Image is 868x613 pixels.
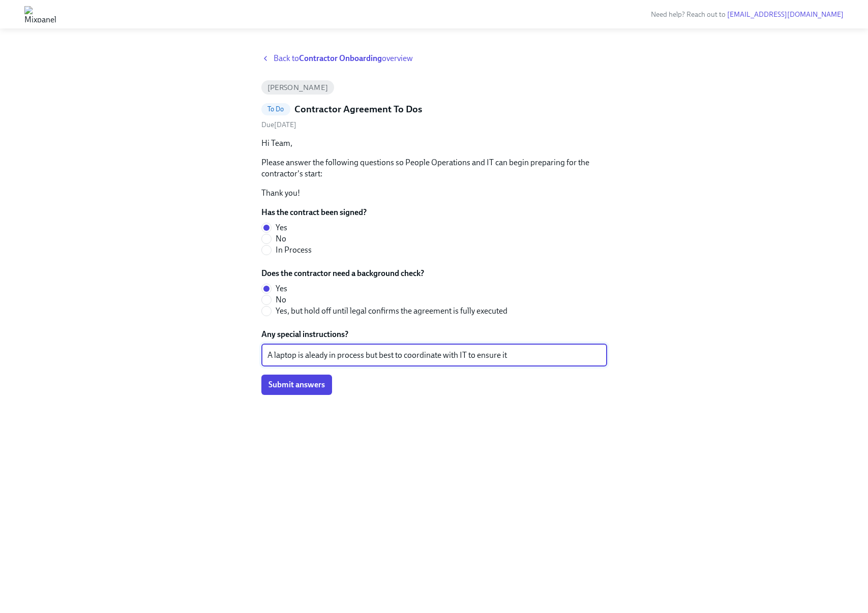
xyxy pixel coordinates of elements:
[294,103,422,116] h5: Contractor Agreement To Dos
[276,283,287,294] span: Yes
[261,329,607,340] label: Any special instructions?
[261,207,367,218] label: Has the contract been signed?
[24,6,56,22] img: Mixpanel
[261,138,607,149] p: Hi Team,
[261,157,607,179] p: Please answer the following questions so People Operations and IT can begin preparing for the con...
[261,84,335,91] span: [PERSON_NAME]
[276,233,286,244] span: No
[261,105,290,113] span: To Do
[261,53,607,64] a: Back toContractor Onboardingoverview
[261,188,607,199] p: Thank you!
[261,375,332,395] button: Submit answers
[276,244,312,256] span: In Process
[651,10,844,19] span: Need help? Reach out to
[276,294,286,305] span: No
[727,10,844,19] a: [EMAIL_ADDRESS][DOMAIN_NAME]
[276,222,287,233] span: Yes
[261,268,516,279] label: Does the contractor need a background check?
[274,53,413,64] span: Back to overview
[261,120,296,129] span: Sunday, August 24th 2025, 9:00 am
[268,380,325,390] span: Submit answers
[299,53,382,63] strong: Contractor Onboarding
[276,305,507,317] span: Yes, but hold off until legal confirms the agreement is fully executed
[267,349,601,361] textarea: A laptop is aleady in process but best to coordinate with IT to ensure it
